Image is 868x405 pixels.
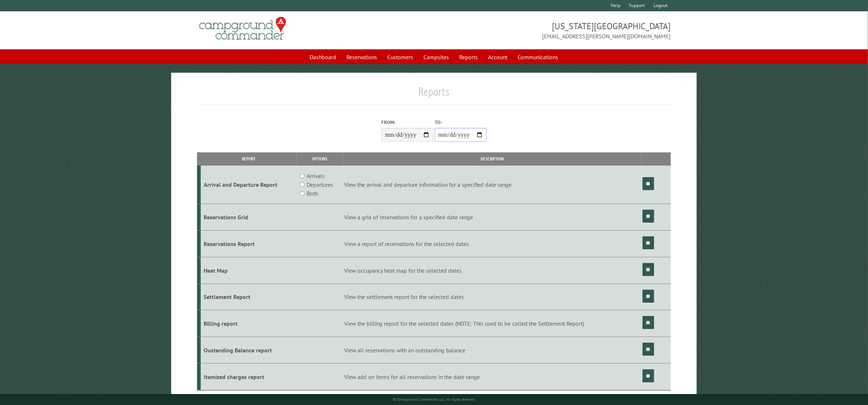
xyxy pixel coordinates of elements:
th: Options [297,152,343,165]
th: Report [201,152,297,165]
td: View all reservations with an outstanding balance [343,337,641,364]
h1: Reports [197,84,671,105]
a: Dashboard [306,50,341,64]
label: From: [381,119,433,126]
td: Arrival and Departure Report [201,166,297,204]
td: Reservations Grid [201,204,297,231]
label: To: [435,119,487,126]
a: Customers [383,50,418,64]
td: View a report of reservations for the selected dates [343,230,641,257]
td: View occupancy heat map for the selected dates [343,257,641,284]
td: Heat Map [201,257,297,284]
td: View the settlement report for the selected dates [343,284,641,310]
td: Billing report [201,310,297,337]
td: Settlement Report [201,284,297,310]
img: Campground Commander [197,14,288,43]
td: Reservations Report [201,230,297,257]
a: Campsites [419,50,454,64]
td: View add on items for all reservations in the date range [343,363,641,390]
a: Reservations [342,50,382,64]
td: View the arrival and departure information for a specified date range [343,166,641,204]
a: Communications [514,50,563,64]
label: Departures [307,180,333,189]
th: Description [343,152,641,165]
label: Arrivals [307,171,325,180]
td: View a grid of reservations for a specified date range [343,204,641,231]
a: Reports [455,50,483,64]
a: Account [484,50,512,64]
td: Itemized charges report [201,363,297,390]
label: Both [307,189,318,198]
span: [US_STATE][GEOGRAPHIC_DATA] [EMAIL_ADDRESS][PERSON_NAME][DOMAIN_NAME] [434,20,671,41]
td: Oustanding Balance report [201,337,297,364]
small: © Campground Commander LLC. All rights reserved. [393,397,475,402]
td: View the billing report for the selected dates (NOTE: This used to be called the Settlement Report) [343,310,641,337]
